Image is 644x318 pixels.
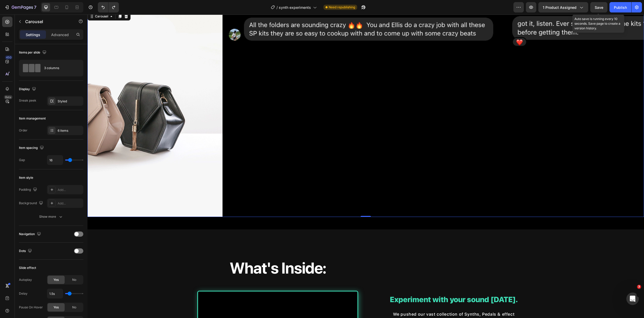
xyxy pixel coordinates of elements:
[538,2,588,12] button: 1 product assigned
[279,5,311,10] span: synth experiments
[19,175,33,180] div: Item style
[19,144,45,151] div: Item spacing
[72,305,76,310] span: No
[34,4,36,10] p: 7
[26,32,40,37] p: Settings
[595,5,603,10] span: Save
[19,128,28,133] div: Order
[5,55,12,59] div: 450
[44,62,76,74] div: 3 columns
[58,188,82,192] div: Add...
[19,98,36,103] div: Sneak peek
[19,49,48,56] div: Items per slide
[19,200,44,207] div: Background
[72,277,76,282] span: No
[19,266,36,270] div: Slide effect
[87,15,644,318] iframe: Design area
[590,2,607,12] button: Save
[19,305,43,310] div: Pause On Hover
[329,5,355,10] span: Need republishing
[19,186,38,193] div: Padding
[19,212,83,221] button: Show more
[58,128,82,133] div: 6 items
[19,116,46,121] div: Item management
[543,5,577,10] span: 1 product assigned
[2,2,39,12] button: 7
[19,158,25,162] div: Gap
[53,277,59,282] span: Yes
[286,280,447,290] h2: Experiment with your sound [DATE].
[58,99,82,104] div: Styled
[19,277,32,282] div: Autoplay
[609,2,631,12] button: Publish
[19,231,42,238] div: Navigation
[39,214,63,219] div: Show more
[98,2,119,12] div: Undo/Redo
[47,155,63,165] input: Auto
[276,5,278,10] span: /
[19,291,28,296] div: Delay
[47,289,63,298] input: Auto
[614,5,627,10] div: Publish
[19,248,33,255] div: Dots
[4,95,12,99] div: Beta
[110,245,271,262] h2: What's Inside:
[51,32,69,37] p: Advanced
[53,305,59,310] span: Yes
[58,201,82,206] div: Add...
[637,285,641,289] span: 3
[25,18,69,25] p: Carousel
[19,86,37,93] div: Display
[626,293,639,305] iframe: Intercom live chat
